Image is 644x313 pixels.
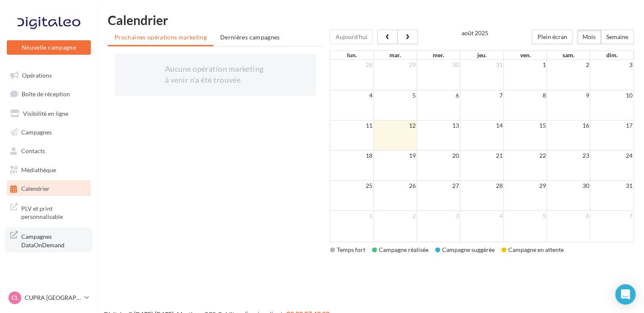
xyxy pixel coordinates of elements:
[590,60,633,70] td: 3
[547,51,590,59] th: sam.
[590,90,633,101] td: 10
[547,151,590,161] td: 23
[547,120,590,131] td: 16
[5,199,92,224] a: PLV et print personnalisable
[504,211,547,221] td: 5
[601,30,634,44] button: Semaine
[21,185,50,192] span: Calendrier
[590,181,633,191] td: 31
[5,124,92,139] a: Campagnes
[21,203,87,221] span: PLV et print personnalisable
[330,51,373,59] th: lun.
[23,109,68,117] span: Visibilité en ligne
[590,151,633,161] td: 24
[21,128,52,135] span: Campagnes
[373,120,417,131] td: 12
[7,290,91,306] a: CL CUPRA [GEOGRAPHIC_DATA]
[547,211,590,221] td: 6
[417,211,460,221] td: 3
[504,60,547,70] td: 1
[25,293,81,302] p: CUPRA [GEOGRAPHIC_DATA]
[330,30,372,44] button: Aujourd'hui
[417,51,460,59] th: mer.
[330,181,373,191] td: 25
[330,90,373,101] td: 4
[22,71,52,78] span: Opérations
[460,181,504,191] td: 28
[5,162,92,177] a: Médiathèque
[547,60,590,70] td: 2
[220,34,280,41] span: Dernières campagnes
[373,51,417,59] th: mar.
[504,51,547,59] th: ven.
[590,51,633,59] th: dim.
[460,51,504,59] th: jeu.
[5,105,92,120] a: Visibilité en ligne
[460,211,504,221] td: 4
[372,246,428,254] div: Campagne réalisée
[21,231,87,249] span: Campagnes DataOnDemand
[460,120,504,131] td: 14
[547,181,590,191] td: 30
[460,90,504,101] td: 7
[417,181,460,191] td: 27
[21,166,56,173] span: Médiathèque
[577,30,601,44] button: Mois
[5,180,92,196] a: Calendrier
[5,67,92,82] a: Opérations
[11,293,18,302] span: CL
[417,60,460,70] td: 30
[460,151,504,161] td: 21
[330,60,373,70] td: 28
[460,60,504,70] td: 31
[462,30,488,36] h2: août 2025
[504,181,547,191] td: 29
[165,64,266,85] div: Aucune opération marketing à venir n'a été trouvée
[373,181,417,191] td: 26
[547,90,590,101] td: 9
[373,60,417,70] td: 29
[330,151,373,161] td: 18
[532,30,572,44] button: Plein écran
[21,147,45,154] span: Contacts
[435,246,494,254] div: Campagne suggérée
[373,90,417,101] td: 5
[504,120,547,131] td: 15
[330,211,373,221] td: 1
[504,90,547,101] td: 8
[590,211,633,221] td: 7
[7,40,91,55] button: Nouvelle campagne
[417,151,460,161] td: 20
[373,151,417,161] td: 19
[417,90,460,101] td: 6
[22,90,70,98] span: Boîte de réception
[373,211,417,221] td: 2
[5,143,92,158] a: Contacts
[501,246,563,254] div: Campagne en attente
[504,151,547,161] td: 22
[330,246,365,254] div: Temps fort
[115,34,207,41] span: Prochaines opérations marketing
[5,86,92,101] a: Boîte de réception
[590,120,633,131] td: 17
[417,120,460,131] td: 13
[615,284,636,305] div: Open Intercom Messenger
[5,227,92,252] a: Campagnes DataOnDemand
[330,120,373,131] td: 11
[108,14,634,26] h1: Calendrier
